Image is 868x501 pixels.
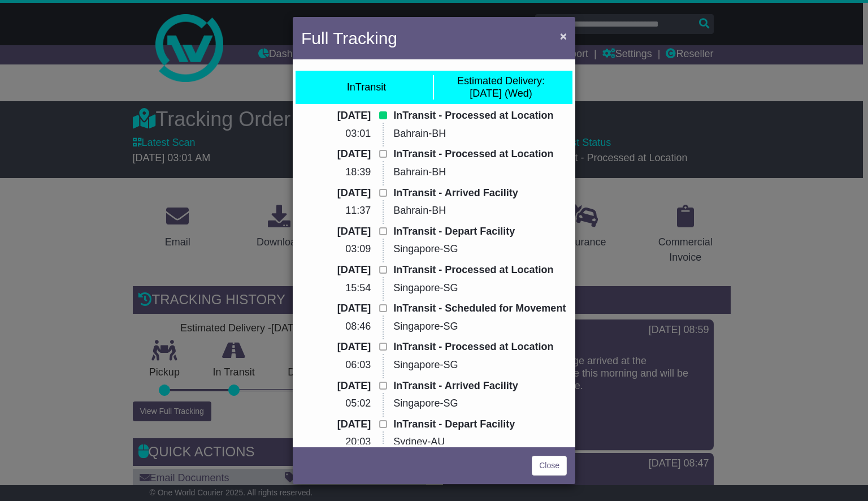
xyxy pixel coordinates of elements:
p: [DATE] [301,418,371,431]
p: InTransit - Depart Facility [393,418,567,431]
p: Bahrain-BH [393,166,567,179]
p: [DATE] [301,187,371,200]
p: [DATE] [301,264,371,277]
p: [DATE] [301,303,371,315]
p: InTransit - Processed at Location [393,264,567,277]
p: 03:01 [301,128,371,140]
a: Close [532,456,567,476]
p: InTransit - Arrived Facility [393,380,567,392]
p: InTransit - Scheduled for Movement [393,303,567,315]
p: 11:37 [301,205,371,217]
p: InTransit - Depart Facility [393,226,567,238]
p: Singapore-SG [393,243,567,256]
p: Singapore-SG [393,398,567,410]
p: [DATE] [301,380,371,392]
p: [DATE] [301,148,371,161]
p: InTransit - Processed at Location [393,148,567,161]
span: × [560,29,567,42]
p: Sydney-AU [393,436,567,448]
p: Bahrain-BH [393,205,567,217]
p: InTransit - Arrived Facility [393,187,567,200]
p: 08:46 [301,321,371,333]
p: 20:03 [301,436,371,448]
div: InTransit [347,81,386,94]
p: InTransit - Processed at Location [393,110,567,122]
span: Estimated Delivery: [457,75,545,87]
p: [DATE] [301,341,371,353]
p: Singapore-SG [393,321,567,333]
p: [DATE] [301,226,371,238]
p: 18:39 [301,166,371,179]
h4: Full Tracking [301,25,397,51]
p: Bahrain-BH [393,128,567,140]
p: 15:54 [301,282,371,295]
p: Singapore-SG [393,359,567,372]
button: Close [554,24,572,47]
p: Singapore-SG [393,282,567,295]
p: 06:03 [301,359,371,372]
p: 03:09 [301,243,371,256]
p: [DATE] [301,110,371,122]
p: 05:02 [301,398,371,410]
div: [DATE] (Wed) [457,75,545,100]
p: InTransit - Processed at Location [393,341,567,353]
